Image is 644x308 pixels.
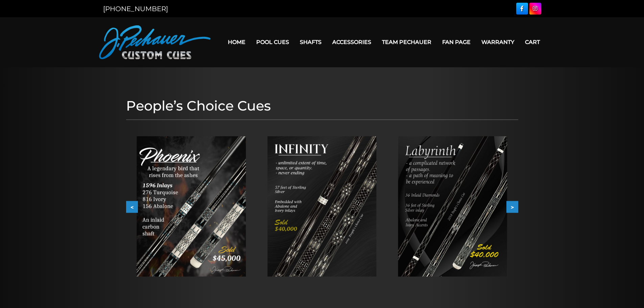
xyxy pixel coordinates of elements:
h1: People’s Choice Cues [126,98,518,114]
a: Warranty [476,33,520,51]
img: Pechauer Custom Cues [99,25,211,59]
a: Accessories [327,33,377,51]
a: Cart [520,33,545,51]
a: [PHONE_NUMBER] [103,5,168,13]
a: Home [222,33,251,51]
a: Shafts [294,33,327,51]
button: < [126,201,138,213]
button: > [506,201,518,213]
a: Team Pechauer [377,33,437,51]
div: Carousel Navigation [126,201,518,213]
a: Pool Cues [251,33,294,51]
a: Fan Page [437,33,476,51]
